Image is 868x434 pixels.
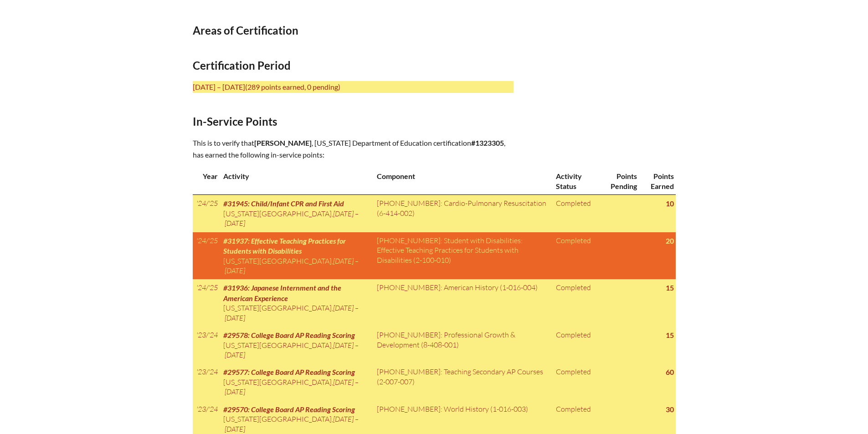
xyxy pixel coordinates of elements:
[373,168,553,194] th: Component
[223,236,346,255] span: #31937: Effective Teaching Practices for Students with Disabilities
[254,138,312,147] span: [PERSON_NAME]
[223,303,332,312] span: [US_STATE][GEOGRAPHIC_DATA]
[552,232,599,280] td: Completed
[223,256,332,266] span: [US_STATE][GEOGRAPHIC_DATA]
[373,279,553,327] td: [PHONE_NUMBER]: American History (1-016-004)
[220,195,373,232] td: ,
[193,24,514,37] h2: Areas of Certification
[223,283,341,302] span: #31936: Japanese Internment and the American Experience
[223,368,355,376] span: #29577: College Board AP Reading Scoring
[193,81,514,93] p: [DATE] – [DATE]
[220,363,373,400] td: ,
[552,195,599,232] td: Completed
[220,279,373,327] td: ,
[223,209,359,228] span: [DATE] – [DATE]
[223,414,332,424] span: [US_STATE][GEOGRAPHIC_DATA]
[599,168,639,194] th: Points Pending
[223,378,332,387] span: [US_STATE][GEOGRAPHIC_DATA]
[666,405,674,414] strong: 30
[639,168,675,194] th: Points Earned
[373,363,553,400] td: [PHONE_NUMBER]: Teaching Secondary AP Courses (2-007-007)
[223,341,359,359] span: [DATE] – [DATE]
[220,232,373,280] td: ,
[552,363,599,400] td: Completed
[373,232,553,280] td: [PHONE_NUMBER]: Student with Disabilities: Effective Teaching Practices for Students with Disabil...
[193,115,514,128] h2: In-Service Points
[193,363,220,400] td: '23/'24
[666,199,674,208] strong: 10
[245,82,340,91] span: (289 points earned, 0 pending)
[471,138,504,147] b: #1323305
[223,256,359,275] span: [DATE] – [DATE]
[220,327,373,363] td: ,
[223,405,355,414] span: #29570: College Board AP Reading Scoring
[223,199,344,208] span: #31945: Child/Infant CPR and First Aid
[666,331,674,339] strong: 15
[373,195,553,232] td: [PHONE_NUMBER]: Cardio-Pulmonary Resuscitation (6-414-002)
[193,59,514,72] h2: Certification Period
[193,232,220,280] td: '24/'25
[666,283,674,292] strong: 15
[193,195,220,232] td: '24/'25
[193,327,220,363] td: '23/'24
[552,168,599,194] th: Activity Status
[223,341,332,350] span: [US_STATE][GEOGRAPHIC_DATA]
[223,414,359,433] span: [DATE] – [DATE]
[373,327,553,363] td: [PHONE_NUMBER]: Professional Growth & Development (8-408-001)
[666,236,674,245] strong: 20
[223,378,359,396] span: [DATE] – [DATE]
[193,168,220,194] th: Year
[552,279,599,327] td: Completed
[193,279,220,327] td: '24/'25
[223,303,359,322] span: [DATE] – [DATE]
[193,137,514,161] p: This is to verify that , [US_STATE] Department of Education certification , has earned the follow...
[223,331,355,339] span: #29578: College Board AP Reading Scoring
[552,327,599,363] td: Completed
[220,168,373,194] th: Activity
[223,209,332,218] span: [US_STATE][GEOGRAPHIC_DATA]
[666,368,674,376] strong: 60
